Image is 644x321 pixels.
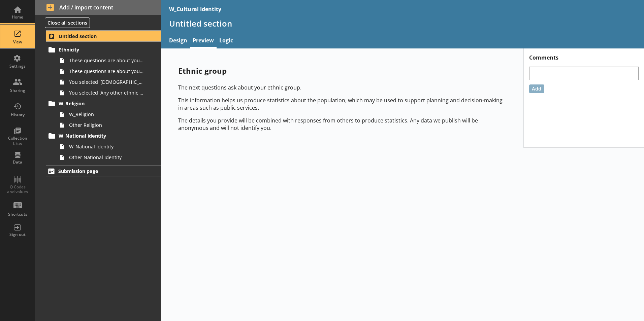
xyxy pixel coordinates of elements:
[57,109,161,120] a: W_Religion
[6,14,29,20] div: Home
[6,159,29,165] div: Data
[59,133,141,139] span: W_National identity
[46,131,161,141] a: W_National identity
[69,68,144,74] span: These questions are about your ethnic group, 2 of 2.
[169,5,221,13] div: W_Cultural Identity
[217,34,236,48] a: Logic
[6,232,29,237] div: Sign out
[46,4,150,11] span: Add / import content
[35,30,161,163] li: Untitled sectionEthnicityThese questions are about your ethnic group, 1 of 2.These questions are ...
[57,77,161,87] a: You selected '[DEMOGRAPHIC_DATA]'.
[6,112,29,117] div: History
[178,84,506,91] p: The next questions ask about your ethnic group.
[46,44,161,55] a: Ethnicity
[69,90,144,96] span: You selected 'Any other ethnic group'.
[178,97,506,111] p: This information helps us produce statistics about the population, which may be used to support p...
[46,98,161,109] a: W_Religion
[59,33,141,39] span: Untitled section
[6,39,29,45] div: View
[190,34,217,48] a: Preview
[6,88,29,93] div: Sharing
[69,143,144,150] span: W_National Identity
[69,111,144,117] span: W_Religion
[178,66,506,76] p: Ethnic group
[57,66,161,77] a: These questions are about your ethnic group, 2 of 2.
[46,30,161,42] a: Untitled section
[49,131,161,163] li: W_National identityW_National IdentityOther National Identity
[6,64,29,69] div: Settings
[49,98,161,131] li: W_ReligionW_ReligionOther Religion
[59,46,141,53] span: Ethnicity
[45,17,90,28] button: Close all sections
[6,212,29,217] div: Shortcuts
[69,79,144,85] span: You selected '[DEMOGRAPHIC_DATA]'.
[46,166,161,177] a: Submission page
[169,18,636,29] h1: Untitled section
[57,55,161,66] a: These questions are about your ethnic group, 1 of 2.
[59,100,141,107] span: W_Religion
[69,122,144,128] span: Other Religion
[6,136,29,146] div: Collection Lists
[49,44,161,98] li: EthnicityThese questions are about your ethnic group, 1 of 2.These questions are about your ethni...
[57,120,161,131] a: Other Religion
[57,152,161,163] a: Other National Identity
[166,34,190,48] a: Design
[58,168,141,174] span: Submission page
[57,87,161,98] a: You selected 'Any other ethnic group'.
[69,154,144,160] span: Other National Identity
[57,141,161,152] a: W_National Identity
[178,117,506,132] p: The details you provide will be combined with responses from others to produce statistics. Any da...
[69,57,144,64] span: These questions are about your ethnic group, 1 of 2.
